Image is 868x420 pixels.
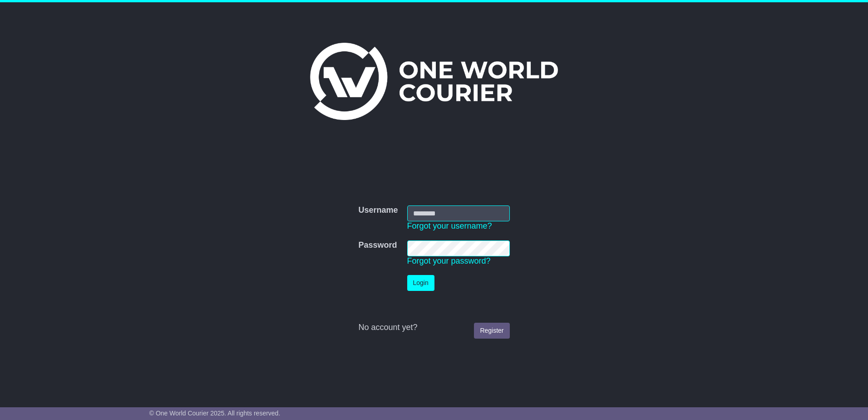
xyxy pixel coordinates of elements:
a: Forgot your username? [407,221,492,230]
label: Username [358,205,398,215]
label: Password [358,240,397,250]
button: Login [407,275,434,291]
a: Forgot your password? [407,256,491,265]
img: One World [310,43,558,120]
span: © One World Courier 2025. All rights reserved. [149,410,281,417]
a: Register [474,323,509,339]
div: No account yet? [358,323,509,333]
